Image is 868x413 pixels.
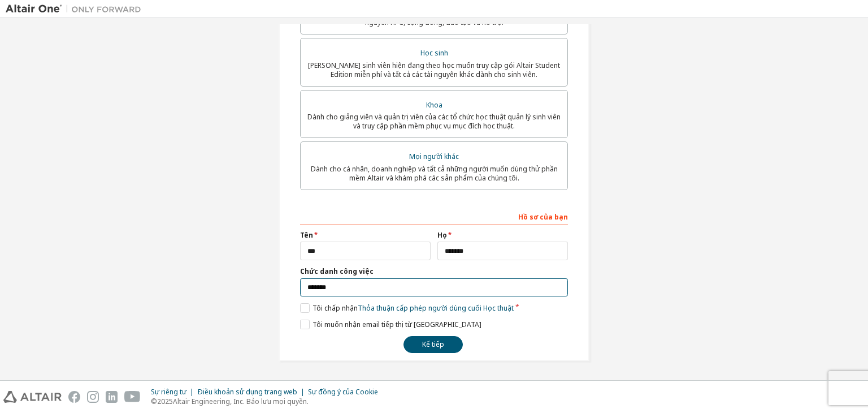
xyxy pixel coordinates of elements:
[313,320,481,329] font: Tôi muốn nhận email tiếp thị từ [GEOGRAPHIC_DATA]
[403,336,463,353] button: Kế tiếp
[157,397,173,406] font: 2025
[308,61,560,79] font: [PERSON_NAME] sinh viên hiện đang theo học muốn truy cập gói Altair Student Edition miễn phí và t...
[3,391,62,403] img: altair_logo.svg
[68,391,80,403] img: facebook.svg
[300,266,374,276] font: Chức danh công việc
[124,391,141,403] img: youtube.svg
[311,164,558,183] font: Dành cho cá nhân, doanh nghiệp và tất cả những người muốn dùng thử phần mềm Altair và khám phá cá...
[151,387,186,397] font: Sự riêng tư
[420,48,448,58] font: Học sinh
[409,152,459,161] font: Mọi người khác
[197,387,297,397] font: Điều khoản sử dụng trang web
[437,230,447,240] font: Họ
[151,397,157,406] font: ©
[106,391,118,403] img: linkedin.svg
[426,100,442,110] font: Khoa
[6,3,147,15] img: Altair One
[173,397,309,406] font: Altair Engineering, Inc. Bảo lưu mọi quyền.
[308,387,378,397] font: Sự đồng ý của Cookie
[422,339,444,349] font: Kế tiếp
[483,303,514,313] font: Học thuật
[518,212,568,222] font: Hồ sơ của bạn
[307,112,561,131] font: Dành cho giảng viên và quản trị viên của các tổ chức học thuật quản lý sinh viên và truy cập phần...
[358,303,481,313] font: Thỏa thuận cấp phép người dùng cuối
[87,391,99,403] img: instagram.svg
[300,230,313,240] font: Tên
[313,303,358,313] font: Tôi chấp nhận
